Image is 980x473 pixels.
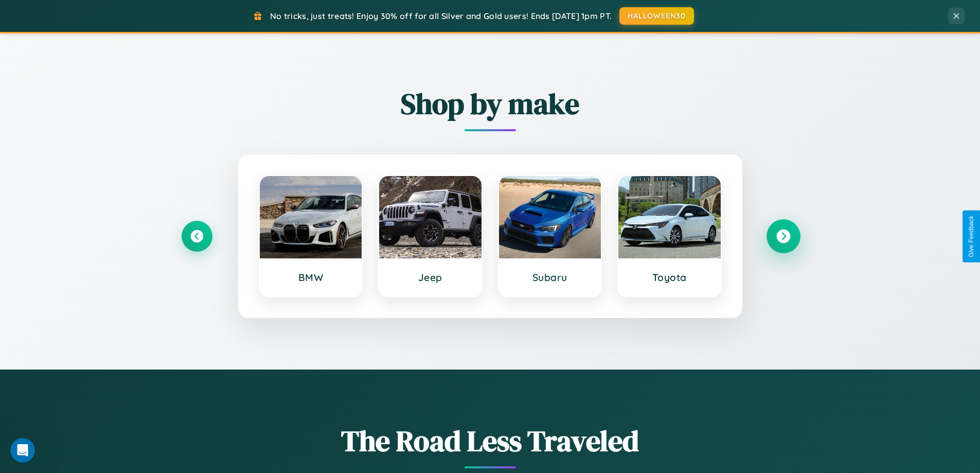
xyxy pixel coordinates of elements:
h3: Toyota [629,271,710,284]
h1: The Road Less Traveled [182,421,799,461]
h2: Shop by make [182,84,799,124]
h3: Subaru [509,271,591,284]
span: No tricks, just treats! Enjoy 30% off for all Silver and Gold users! Ends [DATE] 1pm PT. [270,11,612,21]
div: Give Feedback [968,216,975,257]
h3: BMW [270,271,352,284]
button: HALLOWEEN30 [619,7,694,25]
h3: Jeep [389,271,471,284]
iframe: Intercom live chat [10,438,35,463]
